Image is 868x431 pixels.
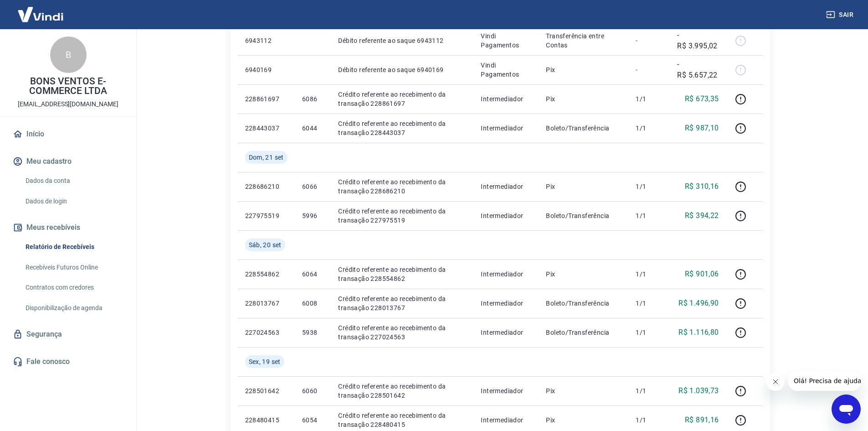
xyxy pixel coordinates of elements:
[546,386,621,395] p: Pix
[636,65,663,74] p: -
[302,415,324,425] p: 6054
[832,395,861,424] iframe: Botão para abrir a janela de mensagens
[245,270,288,279] p: 228554862
[546,270,621,279] p: Pix
[249,240,282,249] span: Sáb, 20 set
[245,36,288,45] p: 6943112
[546,31,621,50] p: Transferência entre Contas
[685,123,719,134] p: R$ 987,10
[636,328,663,337] p: 1/1
[22,258,125,277] a: Recebíveis Futuros Online
[685,269,719,280] p: R$ 901,06
[11,124,125,144] a: Início
[302,386,324,395] p: 6060
[481,124,531,133] p: Intermediador
[338,294,466,312] p: Crédito referente ao recebimento da transação 228013767
[685,93,719,104] p: R$ 673,35
[11,0,70,28] img: Vindi
[685,181,719,192] p: R$ 310,16
[546,299,621,308] p: Boleto/Transferência
[245,124,288,133] p: 228443037
[685,210,719,221] p: R$ 394,22
[302,211,324,220] p: 5996
[481,182,531,191] p: Intermediador
[677,30,719,52] p: -R$ 3.995,02
[338,36,466,45] p: Débito referente ao saque 6943112
[678,298,719,309] p: R$ 1.496,90
[302,328,324,337] p: 5938
[636,386,663,395] p: 1/1
[11,218,125,238] button: Meus recebíveis
[245,94,288,104] p: 228861697
[685,415,719,426] p: R$ 891,16
[338,207,466,225] p: Crédito referente ao recebimento da transação 227975519
[11,352,125,372] a: Fale conosco
[546,182,621,191] p: Pix
[22,299,125,317] a: Disponibilização de agenda
[338,90,466,108] p: Crédito referente ao recebimento da transação 228861697
[338,323,466,342] p: Crédito referente ao recebimento da transação 227024563
[245,328,288,337] p: 227024563
[302,94,324,104] p: 6086
[636,36,663,45] p: -
[249,357,281,366] span: Sex, 19 set
[338,265,466,283] p: Crédito referente ao recebimento da transação 228554862
[22,278,125,297] a: Contratos com credores
[245,211,288,220] p: 227975519
[338,382,466,400] p: Crédito referente ao recebimento da transação 228501642
[636,270,663,279] p: 1/1
[636,415,663,425] p: 1/1
[546,415,621,425] p: Pix
[824,6,857,23] button: Sair
[481,31,531,50] p: Vindi Pagamentos
[338,119,466,137] p: Crédito referente ao recebimento da transação 228443037
[338,411,466,429] p: Crédito referente ao recebimento da transação 228480415
[245,415,288,425] p: 228480415
[22,192,125,211] a: Dados de login
[11,324,125,344] a: Segurança
[636,94,663,104] p: 1/1
[677,59,719,81] p: -R$ 5.657,22
[546,124,621,133] p: Boleto/Transferência
[245,299,288,308] p: 228013767
[546,65,621,74] p: Pix
[481,61,531,79] p: Vindi Pagamentos
[338,65,466,74] p: Débito referente ao saque 6940169
[678,327,719,338] p: R$ 1.116,80
[481,211,531,220] p: Intermediador
[636,299,663,308] p: 1/1
[245,65,288,74] p: 6940169
[7,77,129,96] p: BONS VENTOS E-COMMERCE LTDA
[788,371,861,391] iframe: Mensagem da empresa
[302,182,324,191] p: 6066
[766,373,785,391] iframe: Fechar mensagem
[481,270,531,279] p: Intermediador
[338,177,466,196] p: Crédito referente ao recebimento da transação 228686210
[636,182,663,191] p: 1/1
[546,94,621,104] p: Pix
[678,385,719,396] p: R$ 1.039,73
[11,151,125,171] button: Meu cadastro
[636,124,663,133] p: 1/1
[50,36,87,73] div: B
[481,386,531,395] p: Intermediador
[245,386,288,395] p: 228501642
[302,124,324,133] p: 6044
[22,171,125,190] a: Dados da conta
[302,299,324,308] p: 6008
[481,328,531,337] p: Intermediador
[546,328,621,337] p: Boleto/Transferência
[636,211,663,220] p: 1/1
[245,182,288,191] p: 228686210
[546,211,621,220] p: Boleto/Transferência
[5,6,77,14] span: Olá! Precisa de ajuda?
[481,299,531,308] p: Intermediador
[481,94,531,104] p: Intermediador
[481,415,531,425] p: Intermediador
[18,99,118,109] p: [EMAIL_ADDRESS][DOMAIN_NAME]
[249,153,284,162] span: Dom, 21 set
[302,270,324,279] p: 6064
[22,238,125,256] a: Relatório de Recebíveis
